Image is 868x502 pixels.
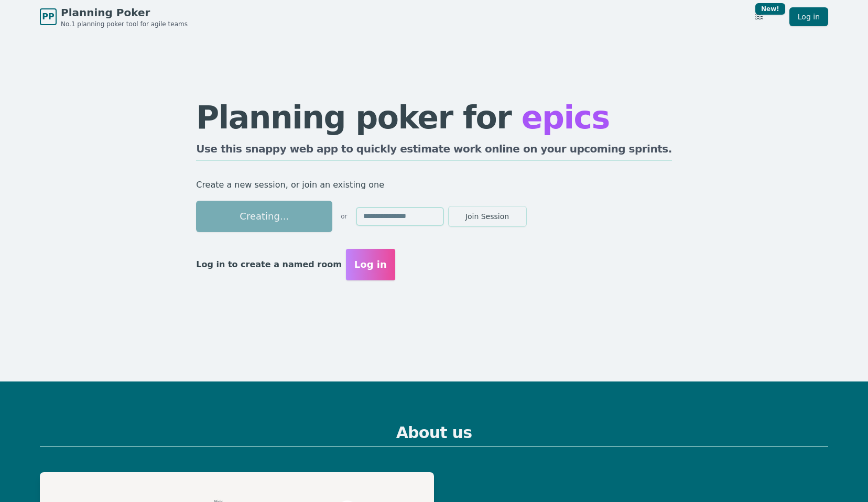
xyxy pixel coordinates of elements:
span: Planning Poker [61,5,188,20]
h2: Use this snappy web app to quickly estimate work online on your upcoming sprints. [196,141,672,161]
button: Join Session [448,206,527,227]
div: New! [755,3,785,15]
h2: About us [40,423,828,447]
button: Log in [346,249,395,280]
p: Create a new session, or join an existing one [196,178,672,192]
a: PPPlanning PokerNo.1 planning poker tool for agile teams [40,5,188,28]
span: Log in [354,257,387,272]
span: No.1 planning poker tool for agile teams [61,20,188,28]
p: Log in to create a named room [196,257,342,272]
span: PP [42,10,54,23]
span: epics [522,99,610,136]
button: New! [750,7,768,26]
span: or [341,212,347,221]
a: Log in [789,7,828,26]
h1: Planning poker for [196,102,672,133]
